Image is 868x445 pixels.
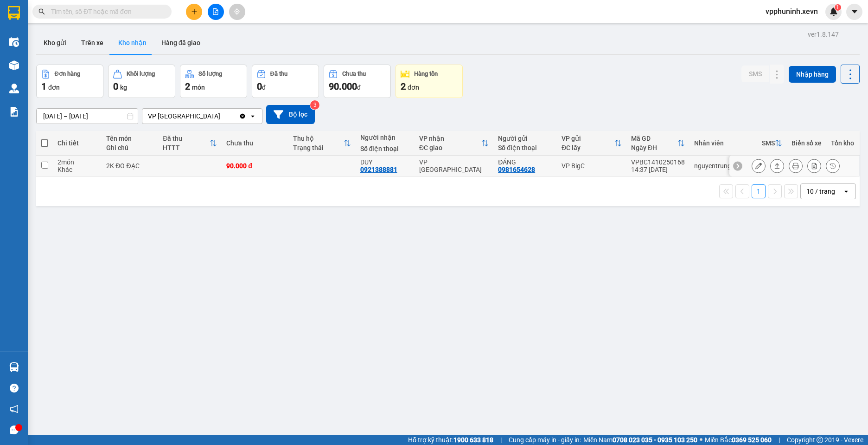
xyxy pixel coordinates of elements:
[453,436,493,444] strong: 1900 633 818
[808,29,839,39] div: ver 1.8.147
[850,7,859,16] span: caret-down
[9,37,19,47] img: warehouse-icon
[419,144,481,151] div: ĐC giao
[51,7,160,17] input: Tìm tên, số ĐT hoặc mã đơn
[562,144,614,151] div: ĐC lấy
[293,135,343,142] div: Thu hộ
[732,436,772,444] strong: 0369 525 060
[846,4,862,20] button: caret-down
[36,32,74,54] button: Kho gửi
[10,405,19,413] span: notification
[498,158,552,166] div: ĐÁNG
[10,384,19,393] span: question-circle
[562,135,614,142] div: VP gửi
[408,435,493,445] span: Hỗ trợ kỹ thuật:
[694,139,753,147] div: Nhân viên
[226,162,284,170] div: 90.000 đ
[758,6,825,17] span: vpphuninh.xevn
[111,32,154,54] button: Kho nhận
[288,131,355,156] th: Toggle SortBy
[208,4,224,20] button: file-add
[8,6,20,20] img: logo-vxr
[694,162,753,170] div: nguyentrungtu.xevn
[266,105,315,124] button: Bộ lọc
[836,4,839,11] span: 1
[36,65,103,98] button: Đơn hàng1đơn
[762,139,775,147] div: SMS
[229,4,245,20] button: aim
[154,32,208,54] button: Hàng đã giao
[257,81,262,92] span: 0
[9,60,19,70] img: warehouse-icon
[163,135,210,142] div: Đã thu
[127,71,155,77] div: Khối lượng
[249,112,256,120] svg: open
[198,71,222,77] div: Số lượng
[757,131,787,156] th: Toggle SortBy
[414,71,438,77] div: Hàng tồn
[106,162,153,170] div: 2K ĐO ĐẠC
[293,144,343,151] div: Trạng thái
[360,166,397,173] div: 0921388881
[509,435,581,445] span: Cung cấp máy in - giấy in:
[74,32,111,54] button: Trên xe
[191,8,198,15] span: plus
[357,84,361,91] span: đ
[310,100,319,110] sup: 3
[752,159,766,173] div: Sửa đơn hàng
[57,166,97,173] div: Khác
[631,144,677,151] div: Ngày ĐH
[9,362,19,372] img: warehouse-icon
[500,435,502,445] span: |
[396,65,463,98] button: Hàng tồn2đơn
[234,8,240,15] span: aim
[324,65,391,98] button: Chưa thu90.000đ
[57,158,97,166] div: 2 món
[835,4,841,11] sup: 1
[106,135,153,142] div: Tên món
[262,84,266,91] span: đ
[779,435,780,445] span: |
[789,66,836,83] button: Nhập hàng
[113,81,118,92] span: 0
[631,166,685,173] div: 14:37 [DATE]
[631,135,677,142] div: Mã GD
[180,65,247,98] button: Số lượng2món
[108,65,175,98] button: Khối lượng0kg
[613,436,697,444] strong: 0708 023 035 - 0935 103 250
[212,8,219,15] span: file-add
[163,144,210,151] div: HTTT
[562,162,622,170] div: VP BigC
[830,7,838,16] img: icon-new-feature
[270,71,287,77] div: Đã thu
[791,139,822,147] div: Biển số xe
[185,81,190,92] span: 2
[806,187,835,196] div: 10 / trang
[55,71,80,77] div: Đơn hàng
[10,425,19,434] span: message
[41,81,46,92] span: 1
[329,81,357,92] span: 90.000
[226,139,284,147] div: Chưa thu
[408,84,419,91] span: đơn
[239,112,246,120] svg: Clear value
[626,131,689,156] th: Toggle SortBy
[57,139,97,147] div: Chi tiết
[342,71,366,77] div: Chưa thu
[106,144,153,151] div: Ghi chú
[631,158,685,166] div: VPBC1410250168
[842,188,850,195] svg: open
[498,135,552,142] div: Người gửi
[158,131,222,156] th: Toggle SortBy
[148,111,220,121] div: VP [GEOGRAPHIC_DATA]
[557,131,626,156] th: Toggle SortBy
[705,435,772,445] span: Miền Bắc
[38,8,45,15] span: search
[9,84,19,93] img: warehouse-icon
[37,109,138,124] input: Select a date range.
[360,145,410,152] div: Số điện thoại
[192,84,205,91] span: món
[221,111,222,121] input: Selected VP Phù Ninh.
[360,158,410,166] div: DUY
[741,65,769,82] button: SMS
